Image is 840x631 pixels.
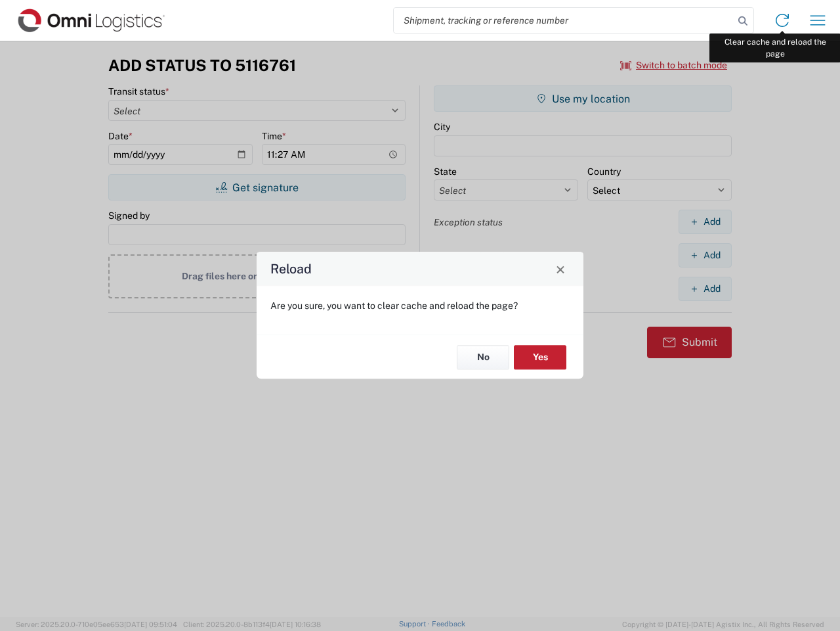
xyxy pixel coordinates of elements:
input: Shipment, tracking or reference number [394,8,734,33]
p: Are you sure, you want to clear cache and reload the page? [270,300,570,312]
button: Close [551,260,570,278]
h4: Reload [270,260,312,279]
button: No [457,345,509,369]
button: Yes [514,345,566,369]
